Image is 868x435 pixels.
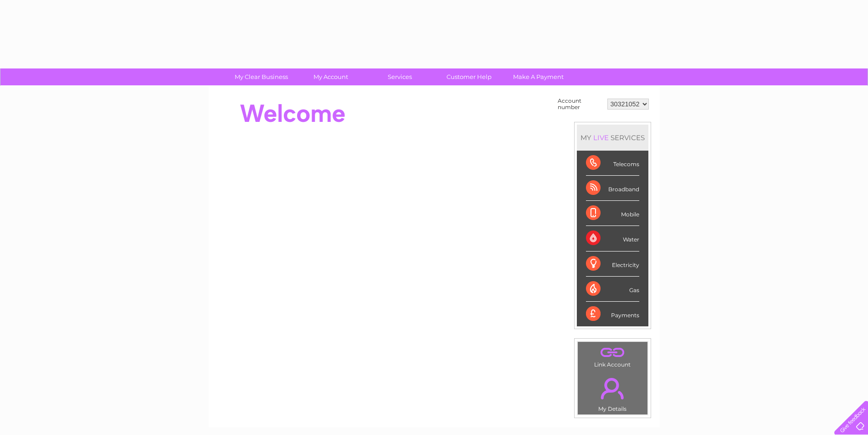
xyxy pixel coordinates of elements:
a: Make A Payment [501,68,576,85]
td: Link Account [577,341,648,370]
a: Customer Help [431,68,507,85]
a: My Account [293,68,368,85]
div: Electricity [586,252,639,277]
div: MY SERVICES [577,125,648,151]
div: LIVE [591,133,611,142]
a: . [580,372,645,404]
div: Mobile [586,201,639,226]
a: . [580,344,645,360]
div: Broadband [586,176,639,201]
td: Account number [555,95,605,113]
div: Gas [586,277,639,302]
a: Services [362,68,437,85]
a: My Clear Business [224,68,299,85]
div: Water [586,226,639,251]
div: Telecoms [586,151,639,176]
td: My Details [577,370,648,415]
div: Payments [586,302,639,326]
